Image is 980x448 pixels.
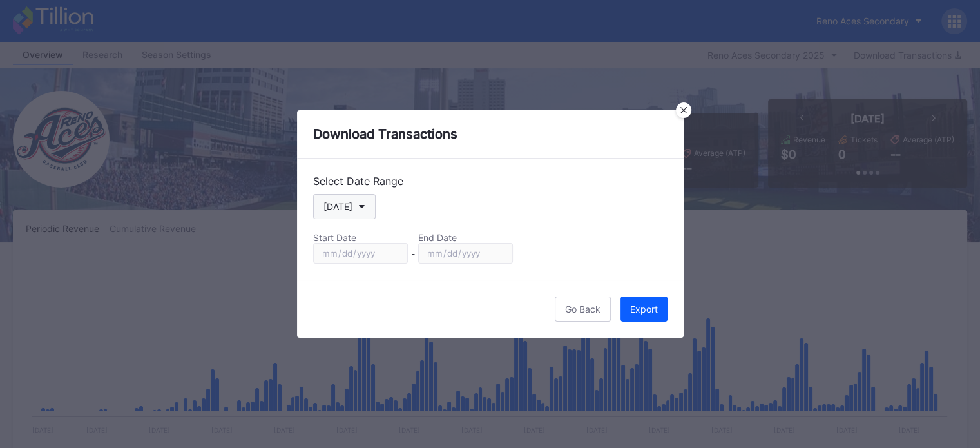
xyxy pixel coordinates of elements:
div: Select Date Range [313,175,668,188]
button: [DATE] [313,194,376,219]
div: Export [630,304,658,315]
div: [DATE] [323,201,352,212]
div: - [411,248,415,259]
button: Go Back [555,297,611,322]
div: Start Date [313,232,408,243]
div: Download Transactions [297,110,684,159]
div: End Date [418,232,513,243]
div: Go Back [565,304,600,315]
button: Export [620,297,668,322]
